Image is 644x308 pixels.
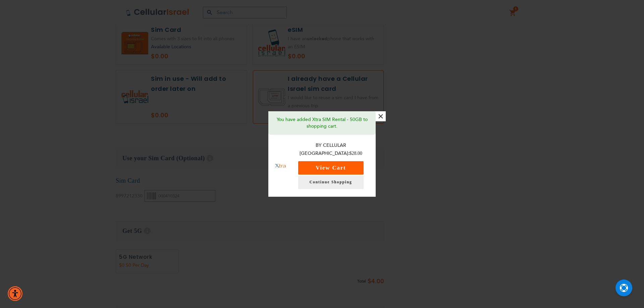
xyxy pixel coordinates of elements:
[273,116,371,130] p: You have added Xtra SIM Rental - 50GB to shopping cart.
[376,111,386,121] button: ×
[350,151,363,156] span: $28.00
[293,141,369,158] p: By Cellular [GEOGRAPHIC_DATA]:
[8,286,22,301] div: Accessibility Menu
[298,161,364,175] button: View Cart
[298,176,364,189] a: Continue Shopping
